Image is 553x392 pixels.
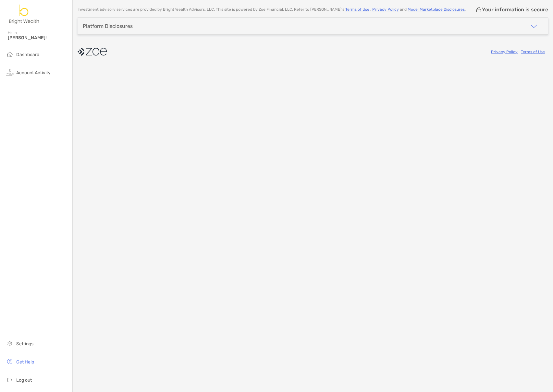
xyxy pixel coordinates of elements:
img: Zoe Logo [8,3,41,26]
a: Model Marketplace Disclosures [408,7,465,12]
p: Investment advisory services are provided by Bright Wealth Advisors, LLC . This site is powered b... [78,7,466,12]
a: Privacy Policy [491,50,518,54]
span: Dashboard [16,52,39,57]
img: activity icon [6,68,14,76]
a: Privacy Policy [372,7,399,12]
img: company logo [78,44,107,59]
span: Get Help [16,359,34,365]
a: Terms of Use [345,7,369,12]
img: logout icon [6,376,14,384]
span: Account Activity [16,70,51,76]
p: Your information is secure [482,6,548,13]
img: icon arrow [530,22,538,30]
img: household icon [6,50,14,58]
img: get-help icon [6,358,14,365]
a: Terms of Use [521,50,545,54]
img: settings icon [6,339,14,347]
span: [PERSON_NAME]! [8,35,68,41]
div: Platform Disclosures [83,23,133,29]
span: Settings [16,341,33,347]
span: Log out [16,377,32,383]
